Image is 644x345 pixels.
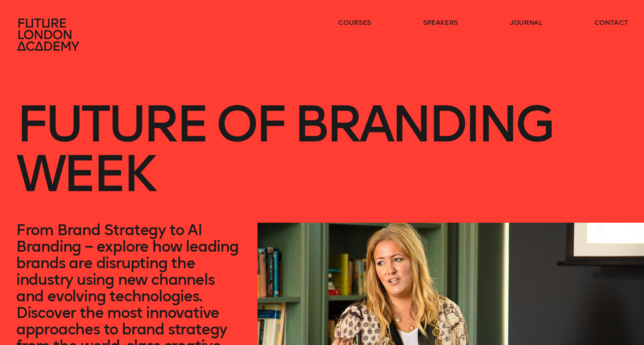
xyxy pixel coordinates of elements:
a: speakers [423,18,458,27]
a: courses [338,18,371,27]
a: contact [594,18,628,27]
a: journal [510,18,542,27]
h1: Future of branding week [16,51,628,223]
